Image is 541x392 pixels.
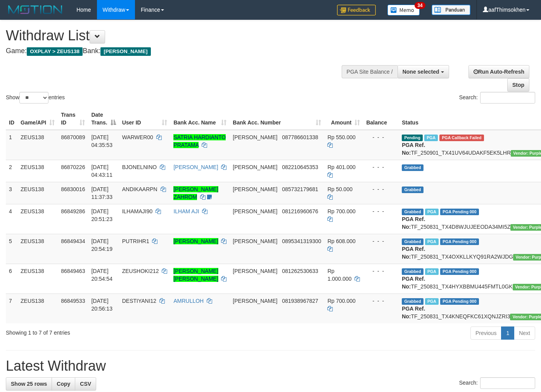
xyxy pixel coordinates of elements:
[432,5,470,15] img: panduan.png
[459,92,535,104] label: Search:
[6,4,65,16] img: MOTION_logo.png
[122,134,153,140] span: WARWER00
[440,268,479,275] span: PGA Pending
[402,209,423,215] span: Grabbed
[233,238,277,244] span: [PERSON_NAME]
[17,160,58,182] td: ZEUS138
[337,5,376,16] img: Feedback.jpg
[52,377,75,390] a: Copy
[425,209,439,215] span: Marked by aafRornrotha
[366,237,396,245] div: - - -
[415,2,425,9] span: 34
[17,130,58,160] td: ZEUS138
[91,186,112,200] span: [DATE] 11:37:33
[342,65,398,78] div: PGA Site Balance /
[27,47,83,56] span: OXPLAY > ZEUS138
[173,134,226,148] a: SATRIA HARDIANTO PRATAMA
[61,238,85,244] span: 86849434
[366,185,396,193] div: - - -
[173,238,218,244] a: [PERSON_NAME]
[402,238,423,245] span: Grabbed
[61,134,85,140] span: 86870089
[470,326,501,340] a: Previous
[61,208,85,214] span: 86849286
[402,135,423,141] span: Pending
[17,264,58,294] td: ZEUS138
[327,164,355,170] span: Rp 401.000
[88,108,119,130] th: Date Trans.: activate to sort column descending
[122,298,156,304] span: DESTIYANI12
[61,186,85,192] span: 86830016
[233,298,277,304] span: [PERSON_NAME]
[100,47,150,56] span: [PERSON_NAME]
[61,298,85,304] span: 86849533
[6,130,17,160] td: 1
[91,134,112,148] span: [DATE] 04:35:53
[501,326,514,340] a: 1
[173,268,218,282] a: [PERSON_NAME] [PERSON_NAME]
[17,204,58,234] td: ZEUS138
[233,134,277,140] span: [PERSON_NAME]
[402,276,425,290] b: PGA Ref. No:
[402,216,425,230] b: PGA Ref. No:
[402,246,425,260] b: PGA Ref. No:
[402,298,423,305] span: Grabbed
[61,164,85,170] span: 86870226
[440,238,479,245] span: PGA Pending
[6,377,52,390] a: Show 25 rows
[233,208,277,214] span: [PERSON_NAME]
[80,381,91,387] span: CSV
[233,164,277,170] span: [PERSON_NAME]
[6,182,17,204] td: 3
[366,207,396,215] div: - - -
[173,208,199,214] a: ILHAM AJI
[119,108,171,130] th: User ID: activate to sort column ascending
[6,294,17,323] td: 7
[402,306,425,319] b: PGA Ref. No:
[282,238,321,244] span: Copy 0895341319300 to clipboard
[440,209,479,215] span: PGA Pending
[17,294,58,323] td: ZEUS138
[366,163,396,171] div: - - -
[122,238,149,244] span: PUTRIHR1
[403,69,439,75] span: None selected
[6,92,65,104] label: Show entries
[6,204,17,234] td: 4
[75,377,96,390] a: CSV
[282,298,318,304] span: Copy 081938967827 to clipboard
[122,164,157,170] span: BJONELNINO
[425,298,439,305] span: Marked by aafRornrotha
[327,298,355,304] span: Rp 700.000
[366,133,396,141] div: - - -
[173,164,218,170] a: [PERSON_NAME]
[402,268,423,275] span: Grabbed
[402,187,423,193] span: Grabbed
[282,268,318,274] span: Copy 081262530633 to clipboard
[327,134,355,140] span: Rp 550.000
[480,377,535,389] input: Search:
[91,238,112,252] span: [DATE] 20:54:19
[61,268,85,274] span: 86849463
[91,208,112,222] span: [DATE] 20:51:23
[366,297,396,305] div: - - -
[233,268,277,274] span: [PERSON_NAME]
[282,134,318,140] span: Copy 087786601338 to clipboard
[122,208,153,214] span: ILHAMAJI90
[459,377,535,389] label: Search:
[19,92,48,104] select: Showentries
[327,268,351,282] span: Rp 1.000.000
[17,108,58,130] th: Game/API: activate to sort column ascending
[233,186,277,192] span: [PERSON_NAME]
[6,47,353,55] h4: Game: Bank:
[122,186,157,192] span: ANDIKAARPN
[6,108,17,130] th: ID
[468,65,529,78] a: Run Auto-Refresh
[6,264,17,294] td: 6
[282,164,318,170] span: Copy 082210645353 to clipboard
[425,238,439,245] span: Marked by aafRornrotha
[327,186,353,192] span: Rp 50.000
[439,135,484,141] span: PGA Error
[425,268,439,275] span: Marked by aafRornrotha
[402,142,425,156] b: PGA Ref. No:
[6,358,535,374] h1: Latest Withdraw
